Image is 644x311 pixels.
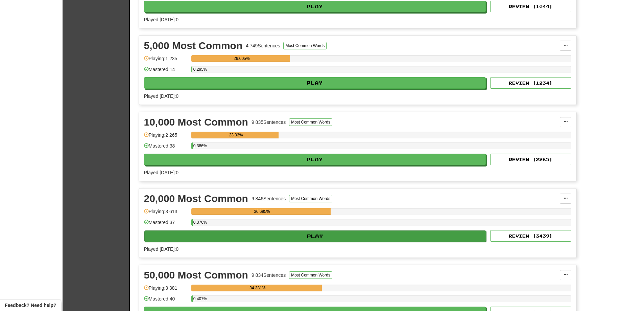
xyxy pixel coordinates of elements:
div: Mastered: 14 [144,66,188,77]
div: 5,000 Most Common [144,41,243,51]
button: Review (1044) [490,1,571,12]
div: 26.005% [193,55,290,62]
button: Play [144,154,486,165]
div: Playing: 3 613 [144,208,188,219]
button: Review (2265) [490,154,571,165]
button: Play [144,1,486,12]
div: 34.381% [193,285,322,291]
div: 4 749 Sentences [246,42,280,49]
div: Mastered: 38 [144,142,188,154]
div: 20,000 Most Common [144,194,248,204]
div: 9 846 Sentences [252,195,286,202]
div: Playing: 2 265 [144,132,188,143]
div: Mastered: 40 [144,295,188,307]
span: Open feedback widget [5,302,56,309]
button: Most Common Words [289,118,332,126]
span: Played [DATE]: 0 [144,17,178,22]
div: Playing: 1 235 [144,55,188,66]
button: Most Common Words [289,271,332,279]
button: Review (3439) [490,230,571,242]
div: Mastered: 37 [144,219,188,230]
span: Played [DATE]: 0 [144,93,178,99]
button: Review (1234) [490,77,571,89]
button: Most Common Words [289,195,332,202]
div: 9 834 Sentences [252,272,286,279]
span: Played [DATE]: 0 [144,246,178,252]
button: Play [144,77,486,89]
button: Most Common Words [283,42,327,49]
div: Playing: 3 381 [144,285,188,296]
div: 9 835 Sentences [252,119,286,126]
span: Played [DATE]: 0 [144,170,178,175]
div: 50,000 Most Common [144,270,248,280]
button: Play [144,230,486,242]
div: 36.695% [193,208,331,215]
div: 10,000 Most Common [144,117,248,127]
div: 23.03% [193,132,279,138]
